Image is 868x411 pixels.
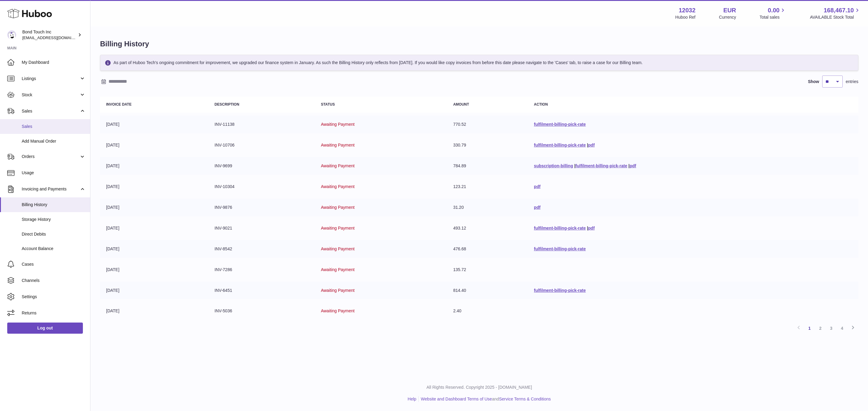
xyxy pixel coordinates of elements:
span: Sales [22,124,86,129]
img: logistics@bond-touch.com [7,30,16,39]
a: Website and Dashboard Terms of Use [421,397,492,401]
a: fulfilment-billing-pick-rate [534,226,586,230]
span: Orders [22,154,79,159]
span: Billing History [22,202,86,208]
strong: 12032 [679,6,696,14]
td: INV-11138 [209,116,315,133]
span: Storage History [22,217,86,222]
td: INV-6451 [209,282,315,299]
span: entries [846,79,858,85]
div: Bond Touch Inc [22,29,77,41]
a: fulfilment-billing-pick-rate [575,163,627,168]
h1: Billing History [100,39,858,49]
td: 476.68 [447,240,528,258]
td: 770.52 [447,116,528,133]
span: Invoicing and Payments [22,186,79,192]
span: Awaiting Payment [321,143,355,147]
span: Total sales [759,14,786,20]
td: [DATE] [100,157,209,175]
td: 31.20 [447,199,528,216]
div: Currency [719,14,736,20]
strong: Amount [453,102,469,107]
span: Awaiting Payment [321,163,355,168]
div: Huboo Ref [675,14,696,20]
td: 814.40 [447,282,528,299]
a: fulfilment-billing-pick-rate [534,288,586,293]
span: Stock [22,92,79,98]
td: INV-9021 [209,219,315,237]
a: pdf [588,143,595,147]
td: 493.12 [447,219,528,237]
td: INV-10706 [209,136,315,154]
td: [DATE] [100,136,209,154]
td: INV-8542 [209,240,315,258]
span: Usage [22,170,86,176]
td: 123.21 [447,178,528,196]
td: [DATE] [100,302,209,320]
span: Awaiting Payment [321,205,355,210]
span: Listings [22,76,79,82]
td: [DATE] [100,219,209,237]
a: pdf [588,226,595,230]
td: [DATE] [100,116,209,133]
a: pdf [630,163,636,168]
strong: EUR [723,6,736,14]
span: Awaiting Payment [321,122,355,127]
div: As part of Huboo Tech's ongoing commitment for improvement, we upgraded our finance system in Jan... [100,55,858,71]
td: 330.79 [447,136,528,154]
strong: Invoice Date [106,102,131,107]
span: | [628,163,630,168]
span: | [574,163,575,168]
p: All Rights Reserved. Copyright 2025 - [DOMAIN_NAME] [95,385,863,390]
a: subscription-billing [534,163,573,168]
li: and [419,396,551,402]
span: 168,467.10 [824,6,854,14]
td: INV-9876 [209,199,315,216]
td: [DATE] [100,282,209,299]
strong: Description [215,102,239,107]
a: 2 [815,323,826,334]
a: 0.00 Total sales [759,6,786,20]
span: Settings [22,294,86,300]
td: [DATE] [100,261,209,279]
span: [EMAIL_ADDRESS][DOMAIN_NAME] [22,35,89,40]
td: [DATE] [100,178,209,196]
span: Awaiting Payment [321,246,355,251]
span: Direct Debits [22,231,86,237]
span: 0.00 [768,6,780,14]
span: Add Manual Order [22,138,86,144]
td: [DATE] [100,199,209,216]
a: Service Terms & Conditions [499,397,551,401]
td: INV-5036 [209,302,315,320]
td: INV-9699 [209,157,315,175]
td: 135.72 [447,261,528,279]
a: pdf [534,205,541,210]
span: Channels [22,278,86,283]
td: [DATE] [100,240,209,258]
a: 4 [837,323,848,334]
td: INV-10304 [209,178,315,196]
a: 1 [804,323,815,334]
a: Log out [7,323,83,333]
span: AVAILABLE Stock Total [810,14,861,20]
span: | [587,143,588,147]
span: My Dashboard [22,60,86,65]
strong: Status [321,102,335,107]
span: Awaiting Payment [321,308,355,313]
a: fulfilment-billing-pick-rate [534,246,586,251]
span: Sales [22,108,79,114]
td: INV-7286 [209,261,315,279]
span: Awaiting Payment [321,226,355,230]
a: pdf [534,184,541,189]
td: 2.40 [447,302,528,320]
span: Awaiting Payment [321,288,355,293]
a: fulfilment-billing-pick-rate [534,143,586,147]
td: 784.89 [447,157,528,175]
strong: Action [534,102,548,107]
a: Help [408,397,417,401]
span: | [587,226,588,230]
span: Cases [22,261,86,267]
span: Returns [22,310,86,316]
a: fulfilment-billing-pick-rate [534,122,586,127]
span: Awaiting Payment [321,267,355,272]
